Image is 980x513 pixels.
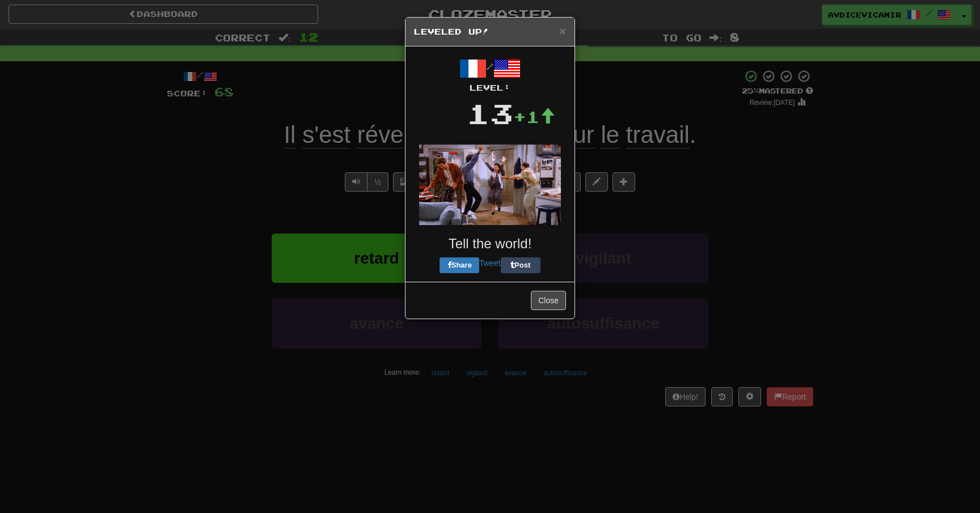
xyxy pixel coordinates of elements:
[467,94,513,133] div: 13
[440,257,479,273] button: Share
[419,145,561,225] img: seinfeld-ebe603044fff2fd1d3e1949e7ad7a701fffed037ac3cad15aebc0dce0abf9909.gif
[501,257,540,273] button: Post
[531,291,566,310] button: Close
[414,55,566,94] div: /
[559,24,566,37] span: ×
[479,258,500,268] a: Tweet
[414,236,566,251] h3: Tell the world!
[559,25,566,37] button: Close
[414,26,566,37] h5: Leveled Up!
[414,82,566,94] div: Level:
[513,105,555,128] div: +1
